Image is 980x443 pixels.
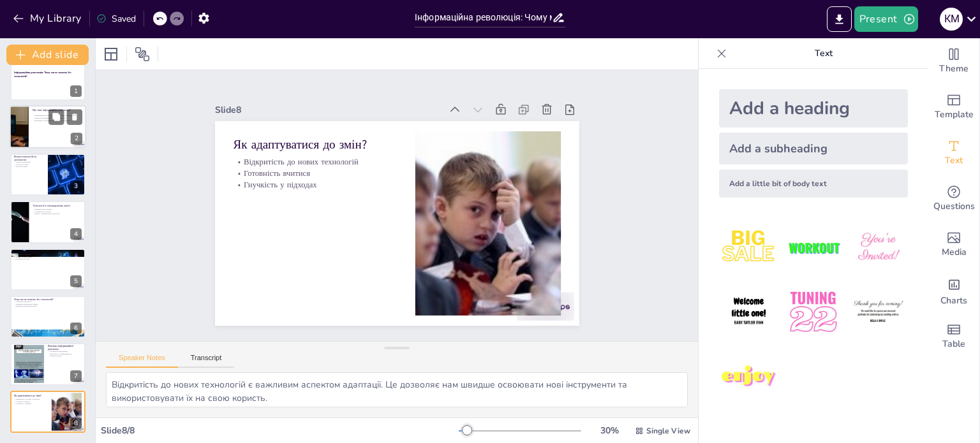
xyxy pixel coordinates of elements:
[415,8,552,27] input: Insert title
[70,228,82,240] div: 4
[940,8,963,31] div: К М
[14,305,82,308] p: Відповідальне використання
[33,115,82,117] p: Інформаційна революція змінила обробку інформації
[101,425,459,437] div: Slide 8 / 8
[928,130,979,176] div: Add text boxes
[14,253,82,256] p: Еволюція технологій
[14,256,82,258] p: Вплив на різні сфери
[945,154,963,168] span: Text
[849,282,908,342] img: 6.jpeg
[928,314,979,359] div: Add a table
[594,425,625,437] div: 30 %
[10,343,85,385] div: 7
[246,130,405,191] p: Гнучкість у підходах
[10,8,87,29] button: My Library
[719,89,908,127] div: Add a heading
[14,155,44,162] p: Вплив технологій на суспільство
[928,38,979,84] div: Change the overall theme
[827,6,852,32] button: Export to PowerPoint
[135,47,150,62] span: Position
[928,222,979,268] div: Add images, graphics, shapes or video
[935,108,974,122] span: Template
[6,45,89,65] button: Add slide
[14,300,82,303] p: Зручність технологій
[14,71,71,78] strong: Інформаційна революція: Чому ми не можемо без технологій?
[10,59,85,101] div: 1
[71,133,82,145] div: 2
[928,84,979,130] div: Add ready made slides
[942,245,967,259] span: Media
[646,426,690,436] span: Single View
[10,391,85,433] div: 8
[942,337,965,351] span: Table
[33,213,82,215] p: Баланс у використанні технологій
[719,347,778,407] img: 7.jpeg
[70,85,82,97] div: 1
[719,170,908,198] div: Add a little bit of body text
[928,176,979,222] div: Get real-time input from your audience
[48,351,82,353] p: Залежність від гаджетів
[14,402,48,405] p: Гнучкість у підходах
[14,393,48,397] p: Як адаптуватися до змін?
[33,109,82,113] p: Що таке інформаційна революція?
[719,282,778,342] img: 4.jpeg
[854,6,918,32] button: Present
[70,418,82,429] div: 8
[783,282,843,342] img: 5.jpeg
[14,400,48,403] p: Готовність вчитися
[33,117,82,120] p: Технології впливають на всі сфери життя
[178,354,235,368] button: Transcript
[14,258,82,260] p: Готовність до змін
[48,344,82,351] p: Виклики інформаційної революції
[14,398,48,400] p: Відкритість до нових технологій
[48,110,64,125] button: Duplicate Slide
[14,166,44,168] p: Вплив на бізнес
[10,201,85,243] div: 4
[940,294,967,308] span: Charts
[67,110,82,125] button: Delete Slide
[33,208,82,211] p: Використання гаджетів
[928,268,979,314] div: Add charts and graphs
[70,275,82,287] div: 5
[933,200,975,214] span: Questions
[14,163,44,166] p: Доступ до освіти
[253,108,412,170] p: Відкритість до нових технологій
[249,119,409,180] p: Готовність вчитися
[10,249,85,291] div: 5
[48,355,82,358] p: Фейкові новини
[48,352,82,355] p: Проблеми з конфіденційністю
[70,180,82,192] div: 3
[101,44,121,64] div: Layout
[783,218,843,277] img: 2.jpeg
[33,210,82,213] p: Залишатися на зв'язку
[70,370,82,382] div: 7
[732,38,916,69] p: Text
[251,52,470,134] div: Slide 8
[106,372,688,407] textarea: Відкритість до нових технологій є важливим аспектом адаптації. Це дозволяє нам швидше освоювати н...
[14,303,82,305] p: Швидкість виконання завдань
[14,298,82,301] p: Чому ми не можемо без технологій?
[849,218,908,277] img: 3.jpeg
[33,120,82,122] p: Важливість розуміння інформаційної революції
[939,62,969,76] span: Theme
[10,106,86,149] div: 2
[940,6,963,32] button: К М
[33,204,82,208] p: Технології в повсякденному житті
[106,354,178,368] button: Speaker Notes
[96,13,136,25] div: Saved
[719,218,778,277] img: 1.jpeg
[257,89,418,156] p: Як адаптуватися до змін?
[719,133,908,164] div: Add a subheading
[10,154,85,196] div: 3
[14,161,44,163] p: Зміни в комунікації
[10,296,85,338] div: 6
[14,250,82,254] p: Технології та майбутнє
[70,323,82,334] div: 6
